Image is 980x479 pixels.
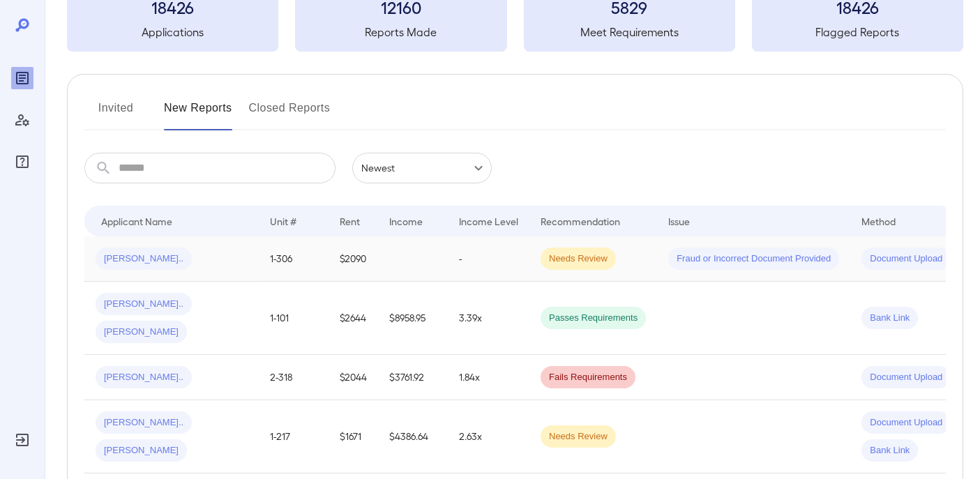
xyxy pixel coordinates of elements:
span: [PERSON_NAME] [96,326,187,339]
span: Fails Requirements [541,371,635,384]
span: [PERSON_NAME].. [96,252,192,266]
td: $2090 [329,236,378,282]
td: 1-306 [259,236,329,282]
td: $4386.64 [378,400,448,473]
span: Bank Link [861,312,918,325]
div: Reports [11,67,33,89]
td: 1-101 [259,282,329,355]
button: Invited [84,97,147,130]
td: $2044 [329,355,378,400]
td: 3.39x [448,282,529,355]
span: [PERSON_NAME] [96,444,187,457]
div: Issue [668,213,691,229]
td: 2.63x [448,400,529,473]
div: Log Out [11,429,33,451]
div: Manage Users [11,109,33,131]
span: [PERSON_NAME].. [96,298,192,311]
div: Income [389,213,423,229]
td: $3761.92 [378,355,448,400]
div: Unit # [270,213,296,229]
span: Document Upload [861,416,951,429]
div: Income Level [459,213,518,229]
h5: Flagged Reports [752,24,963,40]
td: $2644 [329,282,378,355]
h5: Applications [67,24,278,40]
h5: Reports Made [295,24,506,40]
td: 1-217 [259,400,329,473]
div: Recommendation [541,213,620,229]
span: Needs Review [541,252,616,266]
h5: Meet Requirements [524,24,735,40]
span: Bank Link [861,444,918,457]
span: Document Upload [861,371,951,384]
span: Fraud or Incorrect Document Provided [668,252,839,266]
div: Method [861,213,896,229]
td: 1.84x [448,355,529,400]
td: $8958.95 [378,282,448,355]
div: Newest [352,153,492,183]
td: $1671 [329,400,378,473]
span: [PERSON_NAME].. [96,371,192,384]
td: - [448,236,529,282]
span: Needs Review [541,430,616,443]
button: Closed Reports [249,97,331,130]
div: FAQ [11,151,33,173]
td: 2-318 [259,355,329,400]
span: Passes Requirements [541,312,646,325]
span: Document Upload [861,252,951,266]
span: [PERSON_NAME].. [96,416,192,429]
button: New Reports [164,97,232,130]
div: Rent [340,213,362,229]
div: Applicant Name [101,213,172,229]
